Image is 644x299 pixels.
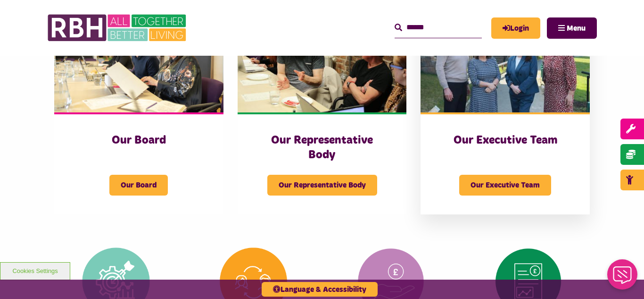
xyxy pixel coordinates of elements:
img: RBH Executive Team [421,7,590,112]
span: Menu [567,25,586,32]
span: Our Board [109,175,168,196]
h3: Our Board [73,133,205,148]
img: Rep Body [238,7,407,112]
span: Our Executive Team [459,175,551,196]
a: MyRBH [491,17,540,39]
a: Our Board Our Board [54,7,223,214]
h3: Our Representative Body [256,133,388,162]
input: Search [395,17,482,38]
h3: Our Executive Team [439,133,571,148]
img: RBH [47,9,189,46]
button: Navigation [547,17,597,39]
a: Our Representative Body Our Representative Body [238,7,407,214]
iframe: Netcall Web Assistant for live chat [602,256,644,299]
button: Language & Accessibility [262,282,378,297]
img: RBH Board 1 [54,7,223,112]
span: Our Representative Body [267,175,377,196]
a: Our Executive Team Our Executive Team [421,7,590,214]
